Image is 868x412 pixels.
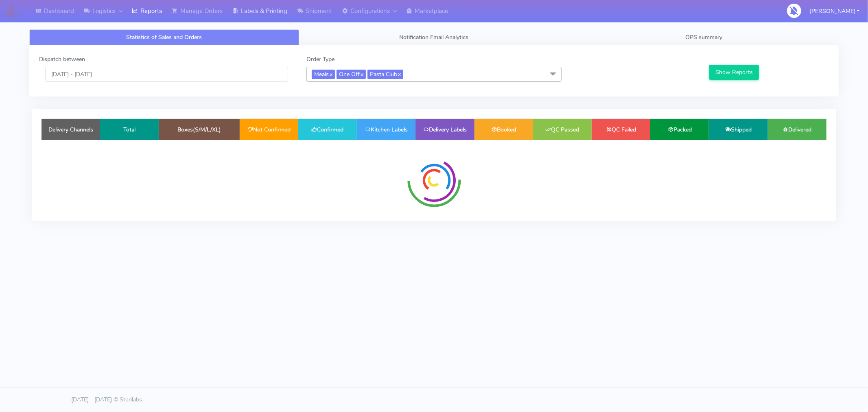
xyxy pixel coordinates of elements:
td: Delivery Labels [415,119,474,140]
button: Show Reports [709,65,759,80]
td: Shipped [709,119,767,140]
td: Kitchen Labels [357,119,415,140]
td: Delivered [768,119,826,140]
label: Dispatch between [39,55,85,64]
a: x [360,70,363,78]
td: Delivery Channels [42,119,100,140]
td: Boxes(S/M/L/XL) [159,119,239,140]
label: Order Type [306,55,335,64]
td: Not Confirmed [240,119,298,140]
td: Packed [650,119,709,140]
a: x [329,70,332,78]
button: [PERSON_NAME] [804,3,866,20]
img: spinner-radial.svg [404,150,465,211]
td: Confirmed [298,119,357,140]
span: Meals [312,70,335,79]
span: Pasta Club [367,70,403,79]
td: QC Passed [533,119,592,140]
a: x [397,70,401,78]
span: One Off [337,70,366,79]
td: Total [100,119,159,140]
ul: Tabs [29,29,839,45]
td: Booked [474,119,533,140]
input: Pick the Daterange [45,67,288,82]
td: QC Failed [592,119,650,140]
span: OPS summary [685,33,722,41]
span: Statistics of Sales and Orders [127,33,202,41]
span: Notification Email Analytics [400,33,469,41]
